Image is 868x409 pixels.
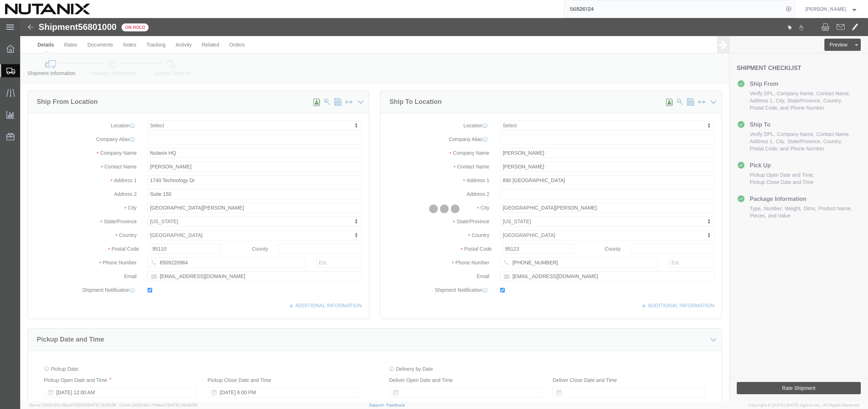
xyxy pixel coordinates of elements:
a: Support [369,403,387,407]
span: Client: 2025.19.0-7f44ea7 [119,403,197,407]
span: [DATE] 10:05:38 [87,403,116,407]
span: [DATE] 09:58:55 [167,403,197,407]
span: Copyright © [DATE]-[DATE] Agistix Inc., All Rights Reserved [748,402,859,408]
img: logo [5,4,90,14]
span: Stephanie Guadron [805,5,846,13]
a: Feedback [387,403,405,407]
input: Search for shipment number, reference number [564,0,784,18]
span: Server: 2025.19.0-192a4753216 [29,403,116,407]
button: [PERSON_NAME] [805,5,858,13]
